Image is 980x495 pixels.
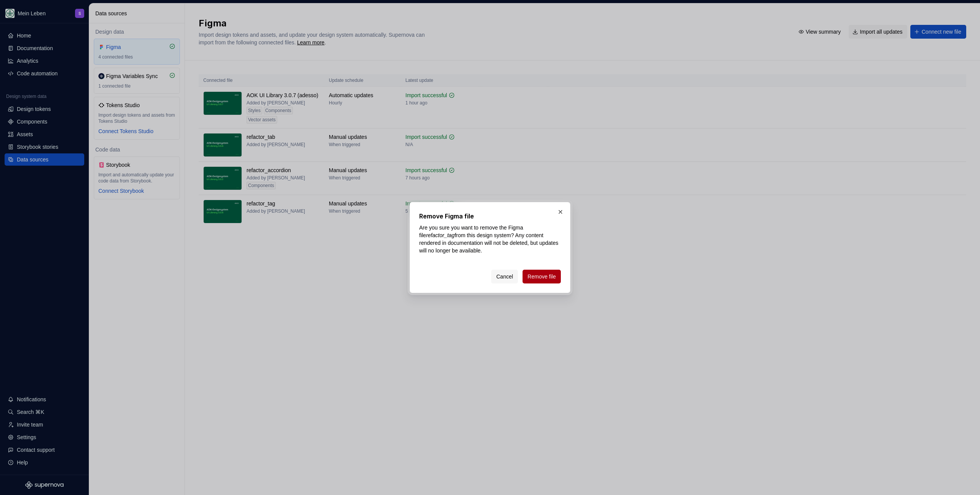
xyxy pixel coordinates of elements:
[419,212,561,221] h2: Remove Figma file
[491,270,518,283] button: Cancel
[419,224,561,254] p: Are you sure you want to remove the Figma file from this design system? Any content rendered in d...
[523,270,561,283] button: Remove file
[528,273,556,280] span: Remove file
[426,232,455,238] i: refactor_tag
[496,273,513,280] span: Cancel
